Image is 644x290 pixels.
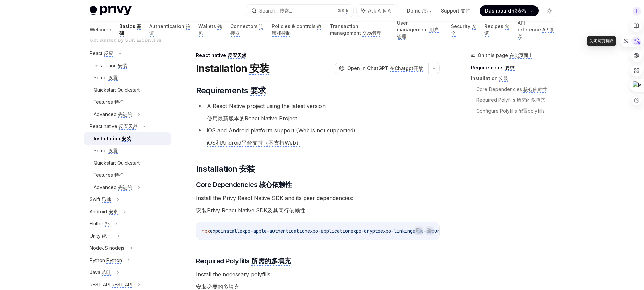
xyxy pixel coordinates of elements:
monica-translate-origin-text: Ask AI [368,8,382,14]
a: Installation 安装 [84,132,171,145]
monica-translate-origin-text: Connectors [230,23,258,29]
monica-translate-translate: 验证 [149,23,190,37]
monica-translate-translate: 迅速 [102,196,111,203]
monica-translate-origin-text: Install the necessary polyfills: [196,271,272,278]
monica-translate-origin-text: A React Native project using the latest version [207,103,326,110]
a: Support 支持 [441,7,472,14]
monica-translate-translate: k [346,8,348,14]
monica-translate-translate: 核心依赖性 [523,86,547,93]
monica-translate-origin-text: Core Dependencies [476,86,522,92]
monica-translate-translate: 安全 [451,23,476,37]
a: Configure Polyfills 配置polyfills [476,105,560,116]
monica-translate-translate: 安装 [499,75,508,82]
monica-translate-origin-text: Quickstart [94,87,116,93]
monica-translate-translate: 所需的多填充 [251,257,291,266]
monica-translate-translate: 用户管理 [397,27,439,40]
a: Basics 基础 [119,22,141,38]
monica-translate-translate: nodejs [109,245,124,251]
monica-translate-origin-text: iOS and Android platform support (Web is not supported) [207,127,355,134]
monica-translate-origin-text: Setup [94,148,107,153]
monica-translate-origin-text: Wallets [198,23,216,29]
monica-translate-origin-text: Installation [196,62,247,74]
monica-translate-origin-text: Policies & controls [272,23,316,29]
monica-translate-origin-text: Unity [90,233,101,239]
monica-translate-translate: 支持 [461,8,470,14]
button: Search... 搜索... ⌘K k [246,5,353,17]
button: Ask AI 问AI [357,5,398,17]
monica-translate-translate: 先进的 [118,184,132,191]
monica-translate-translate: Quickstart [117,160,140,166]
monica-translate-translate: 所需的多填充 [517,97,545,103]
monica-translate-origin-text: React [90,50,102,56]
monica-translate-translate: 反应天然 [119,123,138,130]
monica-translate-origin-text: Setup [94,75,107,80]
monica-translate-origin-text: Install the Privy React Native SDK and its peer dependencies: [196,195,353,201]
a: Authentication 验证 [149,22,190,38]
monica-translate-translate: 要求 [250,86,266,96]
monica-translate-origin-text: Requirements [196,86,248,95]
monica-translate-origin-text: Open in ChatGPT [347,65,388,71]
monica-translate-translate: 钱包 [198,23,222,37]
monica-translate-origin-text: Requirements [471,65,504,70]
a: API reference API参考 [518,22,554,38]
monica-translate-translate: 特征 [114,172,124,178]
span: npx [202,228,210,234]
monica-translate-origin-text: Flutter [90,221,103,226]
monica-translate-origin-text: Dashboard [485,8,511,14]
a: Quickstart Quickstart [84,84,171,96]
a: User management 用户管理 [397,22,443,38]
monica-translate-translate: 安卓 [109,209,118,215]
button: Open in ChatGPT 在Chatgpt开放 [335,63,428,74]
span: expo-apple-authentication [240,228,307,234]
span: expo [210,228,221,234]
monica-translate-translate: 演示 [422,8,431,14]
a: Setup 设置 [84,72,171,84]
monica-translate-translate: 安装 [249,62,269,75]
a: Setup 设置 [84,145,171,157]
monica-translate-origin-text: NodeJS [90,245,108,251]
monica-translate-translate: 搜索... [280,8,292,14]
monica-translate-origin-text: User management [397,20,428,32]
monica-translate-translate: 特征 [114,99,124,105]
span: install [221,228,240,234]
monica-translate-origin-text: Advanced [94,111,117,117]
monica-translate-translate: 核心依赖性 [259,180,292,189]
monica-translate-origin-text: Support [441,8,459,14]
monica-translate-translate: 使用最新版本的React Native Project [207,115,297,122]
a: Requirements 要求 [471,62,560,73]
a: Features 特征 [84,169,171,181]
span: expo-crypto [351,228,380,234]
monica-translate-translate: 安装 [118,63,127,69]
monica-translate-translate: 食谱 [484,23,509,37]
button: Copy the contents from the code block [414,226,423,235]
monica-translate-origin-text: React native [90,123,117,129]
monica-translate-translate: 先进的 [118,111,132,118]
monica-translate-origin-text: Features [94,172,113,178]
a: Required Polyfills 所需的多填充 [476,95,560,105]
monica-translate-translate: Python [106,257,122,264]
a: Connectors 连接器 [230,22,264,38]
monica-translate-translate: 反应天然 [228,52,246,59]
monica-translate-origin-text: Installation [94,136,120,141]
monica-translate-origin-text: Advanced [94,184,117,190]
a: Security 安全 [451,22,476,38]
a: Transaction management 交易管理 [330,22,389,38]
a: Installation 安装 [84,59,171,72]
monica-translate-translate: 安装Privy React Native SDK及其同行依赖性： [196,207,311,214]
a: Demo 演示 [407,7,433,14]
monica-translate-translate: 在Chatgpt开放 [390,65,423,72]
a: Welcome [90,22,111,38]
monica-translate-origin-text: ⌘ [338,8,342,13]
span: expo-application [307,228,351,234]
monica-translate-translate: 政策和控制 [272,23,322,37]
monica-translate-origin-text: Demo [407,8,421,14]
monica-translate-translate: 设置 [108,148,118,154]
a: Quickstart Quickstart [84,157,171,169]
monica-translate-origin-text: Installation [471,75,498,81]
monica-translate-translate: 安装 [122,136,131,142]
monica-translate-origin-text: React native [196,52,226,58]
monica-translate-origin-text: Installation [94,63,117,68]
monica-translate-translate: 基础 [119,23,141,37]
monica-translate-origin-text: Required Polyfills [476,97,515,103]
monica-translate-translate: 配置polyfills [518,108,545,114]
